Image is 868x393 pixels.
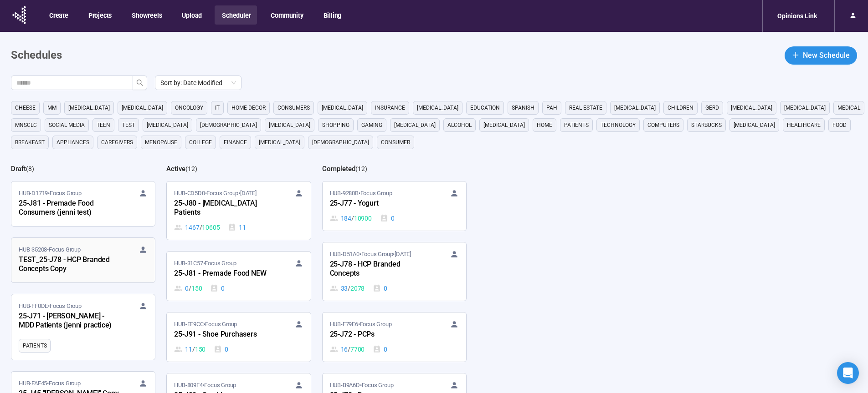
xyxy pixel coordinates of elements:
[330,250,411,259] span: HUB-D51A0 • Focus Group •
[784,103,826,112] span: [MEDICAL_DATA]
[832,121,847,130] span: Food
[259,138,300,147] span: [MEDICAL_DATA]
[11,47,62,64] h1: Schedules
[19,245,81,254] span: HUB-35208 • Focus Group
[330,189,392,198] span: HUB-9280B • Focus Group
[191,283,202,293] span: 150
[483,121,525,130] span: [MEDICAL_DATA]
[215,5,257,25] button: Scheduler
[837,362,859,384] div: Open Intercom Messenger
[19,311,119,332] div: 25-J71 - [PERSON_NAME] - MDD Patients (jenni practice)
[330,283,365,293] div: 33
[47,103,56,112] span: MM
[189,283,191,293] span: /
[195,344,205,354] span: 150
[122,103,163,112] span: [MEDICAL_DATA]
[11,294,155,360] a: HUB-FF0DE•Focus Group25-J71 - [PERSON_NAME] - MDD Patients (jenni practice)Patients
[19,189,82,198] span: HUB-D1719 • Focus Group
[330,213,372,223] div: 184
[330,259,430,280] div: 25-J78 - HCP Branded Concepts
[19,198,119,219] div: 25-J81 - Premade Food Consumers (jenni test)
[614,103,656,112] span: [MEDICAL_DATA]
[189,138,212,147] span: college
[323,181,466,231] a: HUB-9280B•Focus Group25-J77 - Yogurt184 / 109000
[200,121,257,130] span: [DEMOGRAPHIC_DATA]
[601,121,636,130] span: technology
[564,121,589,130] span: Patients
[124,5,168,25] button: Showreels
[19,302,82,311] span: HUB-FF0DE • Focus Group
[350,344,365,354] span: 7700
[167,181,310,240] a: HUB-CD5D0•Focus Group•[DATE]25-J80 - [MEDICAL_DATA] Patients1467 / 1060511
[350,283,365,293] span: 2078
[330,198,430,210] div: 25-J77 - Yogurt
[174,329,274,341] div: 25-J91 - Shoe Purchasers
[101,138,133,147] span: caregivers
[330,381,394,390] span: HUB-B9A6D • Focus Group
[691,121,722,130] span: starbucks
[240,190,257,196] time: [DATE]
[380,213,395,223] div: 0
[348,283,350,293] span: /
[322,103,363,112] span: [MEDICAL_DATA]
[174,222,220,232] div: 1467
[269,121,310,130] span: [MEDICAL_DATA]
[210,283,225,293] div: 0
[174,344,205,354] div: 11
[322,165,355,173] h2: Completed
[263,5,309,25] button: Community
[312,138,369,147] span: [DEMOGRAPHIC_DATA]
[447,121,472,130] span: alcohol
[228,222,246,232] div: 11
[174,198,274,219] div: 25-J80 - [MEDICAL_DATA] Patients
[175,5,208,25] button: Upload
[97,121,110,130] span: Teen
[185,165,197,172] span: ( 12 )
[731,103,772,112] span: [MEDICAL_DATA]
[19,379,81,388] span: HUB-FAF45 • Focus Group
[734,121,775,130] span: [MEDICAL_DATA]
[224,138,247,147] span: finance
[373,283,387,293] div: 0
[11,181,155,226] a: HUB-D1719•Focus Group25-J81 - Premade Food Consumers (jenni test)
[160,76,236,90] span: Sort by: Date Modified
[49,121,85,130] span: social media
[354,213,372,223] span: 10900
[537,121,552,130] span: home
[122,121,135,130] span: Test
[330,329,430,341] div: 25-J72 - PCPs
[26,165,34,172] span: ( 8 )
[394,121,436,130] span: [MEDICAL_DATA]
[174,189,256,198] span: HUB-CD5D0 • Focus Group •
[837,103,860,112] span: medical
[373,344,387,354] div: 0
[81,5,118,25] button: Projects
[375,103,405,112] span: Insurance
[145,138,177,147] span: menopause
[348,344,350,354] span: /
[231,103,266,112] span: home decor
[68,103,110,112] span: [MEDICAL_DATA]
[200,222,202,232] span: /
[330,344,365,354] div: 16
[166,165,185,173] h2: Active
[512,103,534,112] span: Spanish
[167,252,310,301] a: HUB-31C57•Focus Group25-J81 - Premade Food NEW0 / 1500
[323,312,466,362] a: HUB-F79E6•Focus Group25-J72 - PCPs16 / 77000
[361,121,382,130] span: gaming
[133,76,147,90] button: search
[322,121,349,130] span: shopping
[803,50,850,61] span: New Schedule
[56,138,89,147] span: appliances
[174,259,236,268] span: HUB-31C57 • Focus Group
[192,344,195,354] span: /
[785,46,857,65] button: plusNew Schedule
[11,165,26,173] h2: Draft
[136,79,144,86] span: search
[15,138,45,147] span: breakfast
[215,103,220,112] span: it
[330,320,392,329] span: HUB-F79E6 • Focus Group
[174,320,237,329] span: HUB-EF9CC • Focus Group
[355,165,367,172] span: ( 12 )
[351,213,354,223] span: /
